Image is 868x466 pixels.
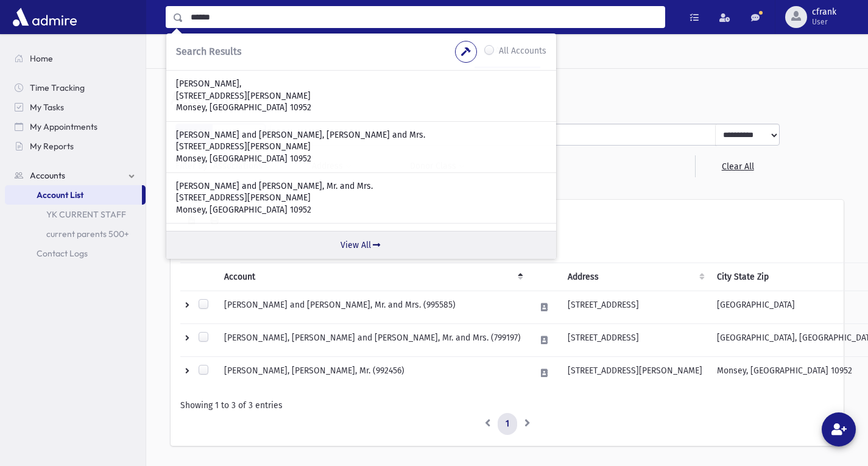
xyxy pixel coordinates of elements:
span: Home [30,53,53,64]
a: Contact Logs [5,244,146,263]
a: My Tasks [5,97,146,117]
img: AdmirePro [10,5,80,29]
p: Monsey, [GEOGRAPHIC_DATA] 10952 [176,102,546,114]
p: [PERSON_NAME], [176,78,546,90]
span: My Tasks [30,102,64,113]
div: Showing 1 to 3 of 3 entries [180,399,834,412]
a: Accounts [5,166,146,185]
span: Accounts [30,170,65,181]
a: View All [166,231,556,259]
span: cfrank [812,7,836,17]
label: All Accounts [499,44,546,59]
td: [STREET_ADDRESS] [560,324,710,357]
th: Account: activate to sort column descending [217,263,528,291]
p: [PERSON_NAME] and [PERSON_NAME], [PERSON_NAME] and Mrs. [176,129,546,141]
a: Account List [5,185,142,205]
span: My Reports [30,141,74,152]
a: Time Tracking [5,78,146,97]
td: [PERSON_NAME] and [PERSON_NAME], Mr. and Mrs. (995585) [217,291,528,324]
span: Time Tracking [30,82,85,93]
a: Clear All [695,155,780,177]
p: [STREET_ADDRESS][PERSON_NAME] [176,192,546,204]
td: [STREET_ADDRESS] [560,291,710,324]
td: [PERSON_NAME], [PERSON_NAME] and [PERSON_NAME], Mr. and Mrs. (799197) [217,324,528,357]
a: YK CURRENT STAFF [5,205,146,224]
td: [PERSON_NAME], [PERSON_NAME], Mr. (992456) [217,357,528,390]
p: Monsey, [GEOGRAPHIC_DATA] 10952 [176,204,546,216]
input: Search [183,6,665,28]
th: Address : activate to sort column ascending [560,263,710,291]
td: [STREET_ADDRESS][PERSON_NAME] [560,357,710,390]
p: Monsey, [GEOGRAPHIC_DATA] 10952 [176,153,546,165]
p: [STREET_ADDRESS][PERSON_NAME] [176,90,546,102]
a: Home [5,49,146,68]
a: My Appointments [5,117,146,136]
p: [PERSON_NAME] and [PERSON_NAME], Mr. and Mrs. [176,180,546,192]
span: Search Results [176,46,241,57]
a: My Reports [5,136,146,156]
span: Contact Logs [37,248,88,259]
a: 1 [498,413,517,435]
span: User [812,17,836,27]
p: [STREET_ADDRESS][PERSON_NAME] [176,141,546,153]
a: current parents 500+ [5,224,146,244]
span: My Appointments [30,121,97,132]
span: Account List [37,189,83,200]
